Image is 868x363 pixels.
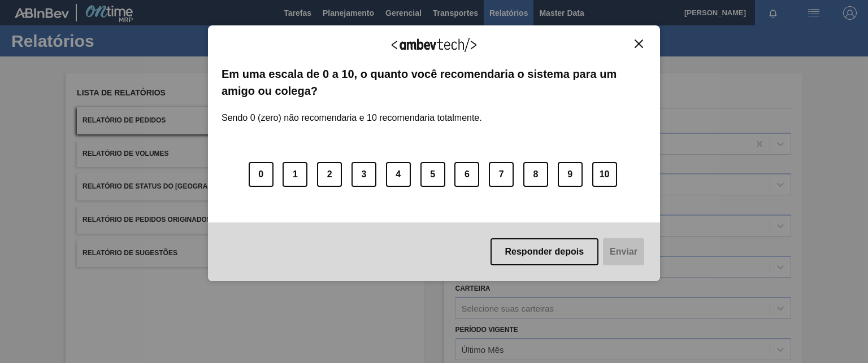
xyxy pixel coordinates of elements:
button: 3 [351,162,376,187]
button: 10 [592,162,617,187]
button: 8 [523,162,548,187]
img: Logo Ambevtech [392,38,476,52]
button: 4 [386,162,411,187]
label: Em uma escala de 0 a 10, o quanto você recomendaria o sistema para um amigo ou colega? [222,65,646,100]
button: 0 [249,162,274,187]
img: Close [635,40,643,48]
button: 9 [558,162,583,187]
button: Responder depois [491,238,599,265]
button: 7 [489,162,514,187]
button: 1 [283,162,307,187]
button: 6 [454,162,479,187]
button: 2 [317,162,342,187]
button: Close [631,39,646,49]
button: 5 [420,162,445,187]
label: Sendo 0 (zero) não recomendaria e 10 recomendaria totalmente. [222,99,482,123]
